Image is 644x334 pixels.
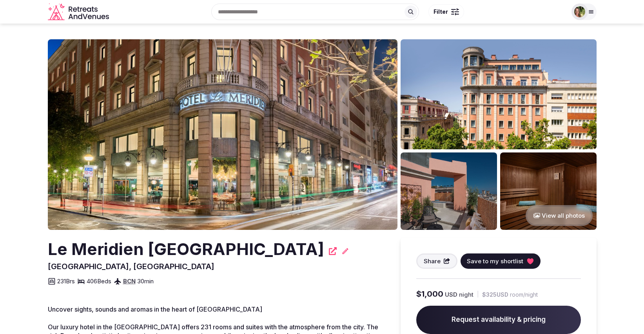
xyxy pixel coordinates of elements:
button: Save to my shortlist [461,253,541,269]
a: BCN [123,277,136,285]
button: Filter [428,4,464,19]
span: Request availability & pricing [416,306,581,334]
span: Save to my shortlist [467,257,523,265]
div: | [477,290,479,298]
span: $325 USD [482,291,508,299]
img: Venue gallery photo [401,152,497,230]
img: Shay Tippie [574,6,585,17]
span: room/night [510,291,538,299]
svg: Retreats and Venues company logo [48,3,111,21]
img: Venue gallery photo [500,152,597,230]
img: Venue cover photo [48,39,397,230]
span: $1,000 [416,288,443,299]
button: View all photos [526,205,593,226]
img: Venue gallery photo [401,39,597,149]
span: night [459,290,473,299]
span: USD [445,290,457,299]
span: Uncover sights, sounds and aromas in the heart of [GEOGRAPHIC_DATA] [48,305,262,313]
span: Filter [434,8,448,16]
h2: Le Meridien [GEOGRAPHIC_DATA] [48,238,324,261]
button: Share [416,253,458,269]
span: 231 Brs [57,277,75,285]
span: 30 min [137,277,154,285]
a: Visit the homepage [48,3,111,21]
span: 406 Beds [87,277,111,285]
span: [GEOGRAPHIC_DATA], [GEOGRAPHIC_DATA] [48,262,214,271]
span: Share [424,257,441,265]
